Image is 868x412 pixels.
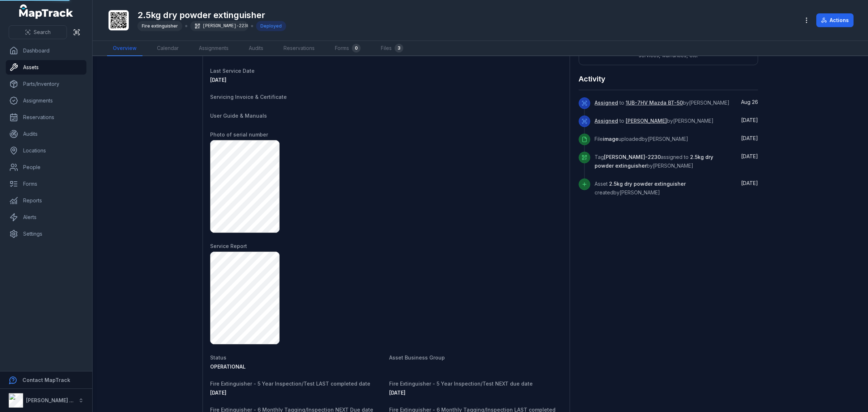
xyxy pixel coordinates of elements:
strong: Contact MapTrack [22,377,70,383]
div: Deployed [256,21,286,31]
button: Actions [816,13,854,27]
a: Assignments [6,93,86,108]
a: Settings [6,227,86,241]
time: 5/1/2025, 12:00:00 AM [210,77,226,83]
h1: 2.5kg dry powder extinguisher [137,9,286,21]
a: MapTrack [19,4,73,19]
time: 4/28/2025, 11:27:57 AM [741,135,758,141]
time: 6/13/2025, 2:45:46 PM [741,117,758,123]
span: OPERATIONAL [210,363,246,370]
time: 4/28/2025, 11:27:47 AM [741,153,758,159]
span: 2.5kg dry powder extinguisher [595,154,713,169]
span: Status [210,354,226,361]
div: 3 [395,44,403,52]
div: 0 [352,44,361,52]
span: [PERSON_NAME]-2230 [604,154,661,160]
span: [DATE] [210,77,226,83]
button: Search [9,25,67,39]
span: Servicing Invoice & Certificate [210,94,287,100]
a: Reports [6,193,86,208]
a: Audits [6,127,86,141]
span: to by [PERSON_NAME] [595,100,729,106]
span: to by [PERSON_NAME] [595,118,714,124]
span: Tag assigned to by [PERSON_NAME] [595,154,713,169]
span: Photo of serial number [210,131,268,138]
span: Search [34,29,51,36]
span: User Guide & Manuals [210,113,267,119]
span: Last Service Date [210,68,255,74]
a: Locations [6,143,86,158]
a: Alerts [6,210,86,224]
h2: Activity [579,74,605,84]
a: Overview [107,41,142,56]
a: [PERSON_NAME] [626,117,667,125]
a: Files3 [375,41,409,56]
span: Fire Extinguisher - 5 Year Inspection/Test LAST completed date [210,381,370,387]
span: Asset created by [PERSON_NAME] [595,181,686,196]
time: 3/31/2025, 12:00:00 AM [210,390,226,396]
a: Assets [6,60,86,75]
a: Audits [243,41,269,56]
span: File uploaded by [PERSON_NAME] [595,136,688,142]
span: [DATE] [741,153,758,159]
strong: [PERSON_NAME] Air [26,397,76,403]
span: Fire Extinguisher - 5 Year Inspection/Test NEXT due date [389,381,533,387]
a: Forms [6,177,86,191]
span: [DATE] [741,180,758,186]
span: Asset Business Group [389,354,445,361]
span: image [603,136,618,142]
a: 1UB-7HV Mazda BT-50 [626,99,683,106]
a: People [6,160,86,175]
span: [DATE] [389,390,405,396]
span: Fire extinguisher [142,23,178,29]
span: [DATE] [210,390,226,396]
span: [DATE] [741,117,758,123]
div: [PERSON_NAME]-2230 [190,21,248,31]
time: 8/26/2025, 4:28:15 PM [741,99,758,105]
span: Aug 26 [741,99,758,105]
a: Calendar [151,41,184,56]
a: Assigned [595,117,618,125]
time: 3/31/2028, 12:00:00 AM [389,390,405,396]
span: Service Report [210,243,247,249]
a: Dashboard [6,43,86,58]
span: 2.5kg dry powder extinguisher [609,181,686,187]
a: Parts/Inventory [6,77,86,91]
a: Assigned [595,99,618,106]
a: Reservations [6,110,86,125]
time: 4/28/2025, 11:27:47 AM [741,180,758,186]
a: Assignments [193,41,234,56]
span: [DATE] [741,135,758,141]
a: Forms0 [329,41,366,56]
a: Reservations [278,41,320,56]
